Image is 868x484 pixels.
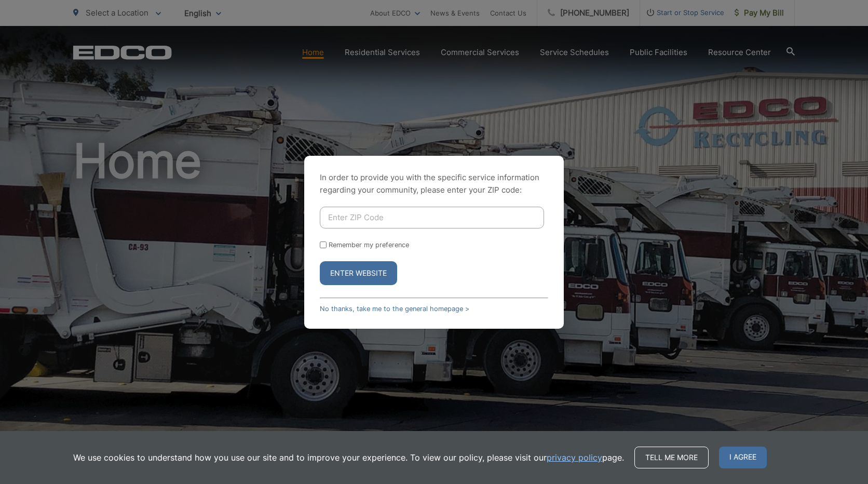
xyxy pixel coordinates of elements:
[320,171,548,196] p: In order to provide you with the specific service information regarding your community, please en...
[320,207,544,228] input: Enter ZIP Code
[320,305,469,313] a: No thanks, take me to the general homepage >
[320,261,397,285] button: Enter Website
[719,447,767,468] span: I agree
[329,241,409,249] label: Remember my preference
[547,451,602,464] a: privacy policy
[73,451,624,464] p: We use cookies to understand how you use our site and to improve your experience. To view our pol...
[634,447,709,468] a: Tell me more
